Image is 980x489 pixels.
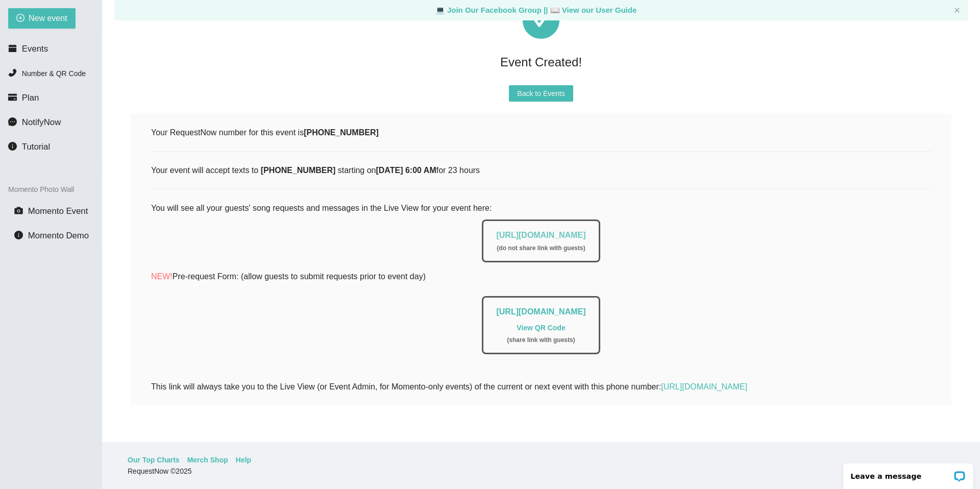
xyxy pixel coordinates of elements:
[376,166,436,175] b: [DATE] 6:00 AM
[509,85,573,102] button: Back to Events
[496,231,585,239] a: [URL][DOMAIN_NAME]
[28,206,88,216] span: Momento Event
[14,231,23,239] span: info-circle
[550,6,637,14] a: laptop View our User Guide
[517,324,565,332] a: View QR Code
[236,454,251,466] a: Help
[22,117,61,127] span: NotifyNow
[8,8,76,29] button: plus-circleNew event
[8,44,17,53] span: calendar
[8,93,17,102] span: credit-card
[8,117,17,126] span: message
[261,166,336,175] b: [PHONE_NUMBER]
[550,6,560,14] span: laptop
[22,142,50,152] span: Tutorial
[128,454,180,466] a: Our Top Charts
[22,69,86,78] span: Number & QR Code
[187,454,228,466] a: Merch Shop
[8,68,17,77] span: phone
[22,44,48,54] span: Events
[523,2,559,39] span: check-circle
[151,270,931,283] p: Pre-request Form: (allow guests to submit requests prior to event day)
[435,6,550,14] a: laptop Join Our Facebook Group ||
[151,128,379,137] span: Your RequestNow number for this event is
[496,335,585,345] div: ( share link with guests )
[29,12,67,25] span: New event
[837,457,980,489] iframe: LiveChat chat widget
[131,51,951,73] div: Event Created!
[8,142,17,151] span: info-circle
[16,14,24,23] span: plus-circle
[954,7,960,14] button: close
[128,466,952,477] div: RequestNow © 2025
[496,243,585,253] div: ( do not share link with guests )
[661,382,747,391] a: [URL][DOMAIN_NAME]
[304,128,379,137] b: [PHONE_NUMBER]
[151,202,931,367] div: You will see all your guests' song requests and messages in the Live View for your event here:
[496,307,585,316] a: [URL][DOMAIN_NAME]
[28,231,89,240] span: Momento Demo
[151,164,931,177] div: Your event will accept texts to starting on for 23 hours
[14,206,23,215] span: camera
[517,88,565,99] span: Back to Events
[151,380,931,393] div: This link will always take you to the Live View (or Event Admin, for Momento-only events) of the ...
[22,93,39,103] span: Plan
[151,272,173,281] span: NEW!
[435,6,445,14] span: laptop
